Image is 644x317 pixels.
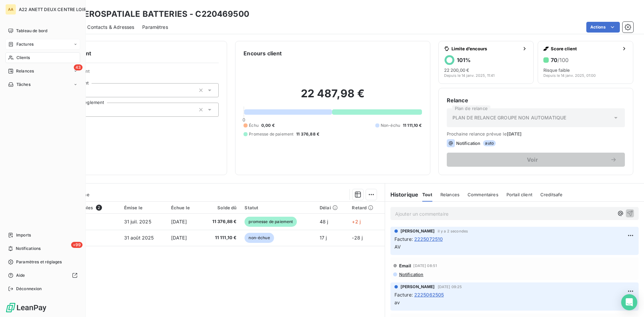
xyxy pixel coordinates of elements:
[244,87,422,107] h2: 22 487,98 €
[320,205,344,210] div: Délai
[244,49,282,57] h6: Encours client
[249,122,259,128] span: Échu
[483,140,496,146] span: auto
[438,41,534,84] button: Limite d’encours101%22 200,00 €Depuis le 14 janv. 2025, 11:41
[557,57,569,63] span: /100
[87,24,134,31] span: Contacts & Adresses
[456,141,481,146] span: Notification
[543,67,570,73] span: Risque faible
[394,300,400,305] span: av
[414,235,443,243] span: 2225072510
[16,55,30,61] span: Clients
[171,219,187,224] span: [DATE]
[320,235,327,241] span: 17 j
[16,68,34,74] span: Relances
[261,122,275,128] span: 0,00 €
[243,117,245,122] span: 0
[54,68,219,78] span: Propriétés Client
[320,219,328,224] span: 48 j
[543,73,596,77] span: Depuis le 14 janv. 2025, 01:00
[74,64,83,70] span: 43
[394,291,413,298] span: Facture :
[451,46,520,51] span: Limite d’encours
[538,41,633,84] button: Score client70/100Risque faibleDepuis le 14 janv. 2025, 01:00
[440,192,460,197] span: Relances
[16,41,34,47] span: Factures
[296,131,319,137] span: 11 376,88 €
[352,235,363,241] span: -28 j
[400,228,435,234] span: [PERSON_NAME]
[455,157,610,162] span: Voir
[16,28,47,34] span: Tableau de bord
[422,192,432,197] span: Tout
[96,205,102,211] span: 2
[16,259,62,265] span: Paramètres et réglages
[5,270,80,281] a: Aide
[204,234,236,241] span: 11 111,10 €
[204,218,236,225] span: 11 376,88 €
[394,244,401,250] span: AV
[124,205,163,210] div: Émise le
[16,272,25,278] span: Aide
[381,122,400,128] span: Non-échu
[5,302,47,313] img: Logo LeanPay
[124,219,151,224] span: 31 juil. 2025
[413,264,437,268] span: [DATE] 08:51
[385,191,419,199] h6: Historique
[394,235,413,243] span: Facture :
[16,246,41,252] span: Notifications
[507,131,522,137] span: [DATE]
[142,24,168,31] span: Paramètres
[452,114,567,121] span: PLAN DE RELANCE GROUPE NON AUTOMATIQUE
[506,192,532,197] span: Portail client
[171,235,187,241] span: [DATE]
[16,82,31,88] span: Tâches
[444,67,469,73] span: 22 200,00 €
[41,49,219,57] h6: Informations client
[403,122,422,128] span: 11 111,10 €
[551,46,619,51] span: Score client
[414,291,444,298] span: 2225062505
[171,205,197,210] div: Échue le
[399,263,412,268] span: Email
[586,22,620,33] button: Actions
[438,285,462,289] span: [DATE] 09:25
[438,229,468,233] span: il y a 2 secondes
[245,205,312,210] div: Statut
[19,7,89,12] span: A22 ANETT DEUX CENTRE LOIRE
[249,131,293,137] span: Promesse de paiement
[468,192,498,197] span: Commentaires
[245,217,297,227] span: promesse de paiement
[447,96,625,104] h6: Relance
[59,8,249,20] h3: ASB AEROSPATIALE BATTERIES - C220469500
[447,131,625,137] span: Prochaine relance prévue le
[352,205,380,210] div: Retard
[16,232,31,238] span: Imports
[540,192,563,197] span: Creditsafe
[551,57,569,63] h6: 70
[5,4,16,15] div: AA
[245,233,274,243] span: non-échue
[457,57,471,63] h6: 101 %
[447,153,625,167] button: Voir
[398,272,424,277] span: Notification
[621,294,637,310] div: Open Intercom Messenger
[16,286,42,292] span: Déconnexion
[124,235,154,241] span: 31 août 2025
[204,205,236,210] div: Solde dû
[352,219,361,224] span: +2 j
[71,242,83,248] span: +99
[400,284,435,290] span: [PERSON_NAME]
